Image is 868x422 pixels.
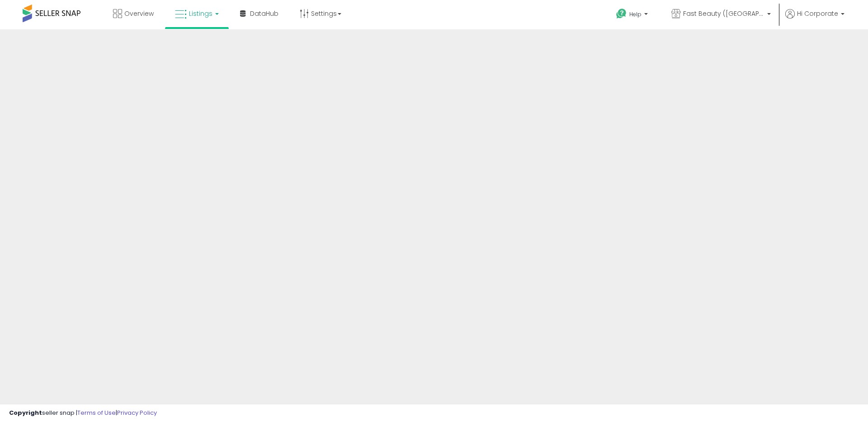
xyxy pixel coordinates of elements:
[797,9,838,18] span: Hi Corporate
[629,10,642,18] span: Help
[124,9,154,18] span: Overview
[616,8,627,19] i: Get Help
[250,9,278,18] span: DataHub
[189,9,212,18] span: Listings
[683,9,764,18] span: Fast Beauty ([GEOGRAPHIC_DATA])
[609,1,657,29] a: Help
[785,9,844,29] a: Hi Corporate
